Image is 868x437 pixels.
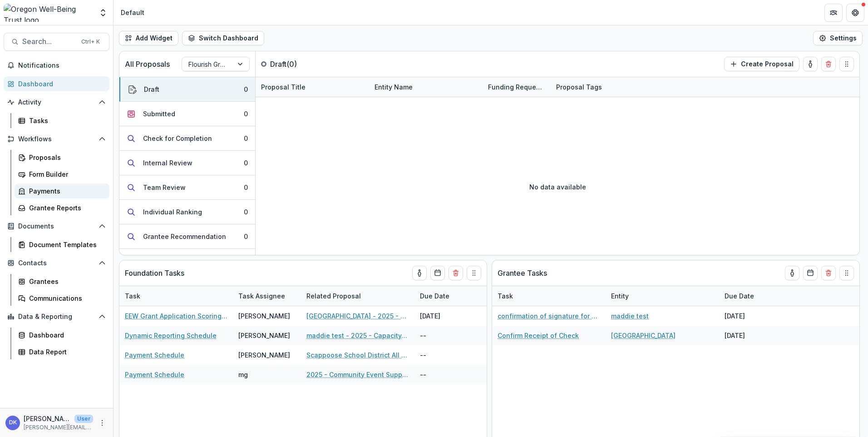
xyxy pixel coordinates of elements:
[301,291,366,301] div: Related Proposal
[244,84,248,94] div: 0
[824,4,843,22] button: Partners
[301,286,414,306] div: Related Proposal
[483,82,551,92] div: Funding Requested
[551,82,607,92] div: Proposal Tags
[306,311,409,321] a: [GEOGRAPHIC_DATA] - 2025 - Education Employee Well-being Grant Application
[821,57,836,71] button: Delete card
[551,77,664,97] div: Proposal Tags
[24,423,93,432] p: [PERSON_NAME][EMAIL_ADDRESS][DOMAIN_NAME]
[498,268,547,278] p: Grantee Tasks
[29,153,102,162] div: Proposals
[839,266,854,280] button: Drag
[785,266,799,280] button: toggle-assigned-to-me
[29,186,102,196] div: Payments
[74,415,93,423] p: User
[9,420,17,426] div: Danielle King
[15,237,109,252] a: Document Templates
[4,95,109,109] button: Open Activity
[143,109,175,119] div: Submitted
[412,266,427,280] button: toggle-assigned-to-me
[414,286,483,306] div: Due Date
[15,184,109,199] a: Payments
[4,33,109,51] button: Search...
[244,232,248,241] div: 0
[483,77,551,97] div: Funding Requested
[369,77,483,97] div: Entity Name
[611,311,649,321] a: maddie test
[119,175,255,200] button: Team Review0
[846,4,864,22] button: Get Help
[611,331,676,340] a: [GEOGRAPHIC_DATA]
[121,8,144,17] div: Default
[839,57,854,71] button: Drag
[29,116,102,125] div: Tasks
[369,82,418,92] div: Entity Name
[15,291,109,306] a: Communications
[256,82,311,92] div: Proposal Title
[29,330,102,340] div: Dashboard
[719,326,787,345] div: [DATE]
[125,370,184,379] a: Payment Schedule
[117,6,148,19] nav: breadcrumb
[803,57,818,71] button: toggle-assigned-to-me
[449,266,463,280] button: Delete card
[144,84,159,94] div: Draft
[29,277,102,286] div: Grantees
[244,183,248,192] div: 0
[18,135,95,143] span: Workflows
[414,291,455,301] div: Due Date
[29,240,102,249] div: Document Templates
[414,345,483,365] div: --
[244,134,248,143] div: 0
[15,167,109,182] a: Form Builder
[414,365,483,384] div: --
[119,31,178,45] button: Add Widget
[4,309,109,324] button: Open Data & Reporting
[233,286,301,306] div: Task Assignee
[18,79,102,89] div: Dashboard
[119,200,255,224] button: Individual Ranking0
[119,286,233,306] div: Task
[119,102,255,126] button: Submitted0
[606,286,719,306] div: Entity
[22,37,76,46] span: Search...
[119,224,255,249] button: Grantee Recommendation0
[492,286,606,306] div: Task
[498,311,600,321] a: confirmation of signature for agreement
[256,77,369,97] div: Proposal Title
[238,311,290,321] div: [PERSON_NAME]
[4,4,93,22] img: Oregon Well-Being Trust logo
[24,414,71,423] p: [PERSON_NAME]
[719,286,787,306] div: Due Date
[119,126,255,151] button: Check for Completion0
[119,291,146,301] div: Task
[4,58,109,73] button: Notifications
[29,169,102,179] div: Form Builder
[414,326,483,345] div: --
[15,344,109,359] a: Data Report
[4,132,109,146] button: Open Workflows
[606,291,634,301] div: Entity
[143,183,186,192] div: Team Review
[233,291,291,301] div: Task Assignee
[498,331,579,340] a: Confirm Receipt of Check
[238,370,248,379] div: mg
[4,256,109,270] button: Open Contacts
[97,417,108,428] button: More
[238,331,290,340] div: [PERSON_NAME]
[97,4,109,22] button: Open entity switcher
[15,200,109,215] a: Grantee Reports
[18,313,95,321] span: Data & Reporting
[306,331,409,340] a: maddie test - 2025 - Capacity-Building Grant Application
[15,328,109,343] a: Dashboard
[430,266,445,280] button: Calendar
[821,266,836,280] button: Delete card
[18,62,106,70] span: Notifications
[467,266,481,280] button: Drag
